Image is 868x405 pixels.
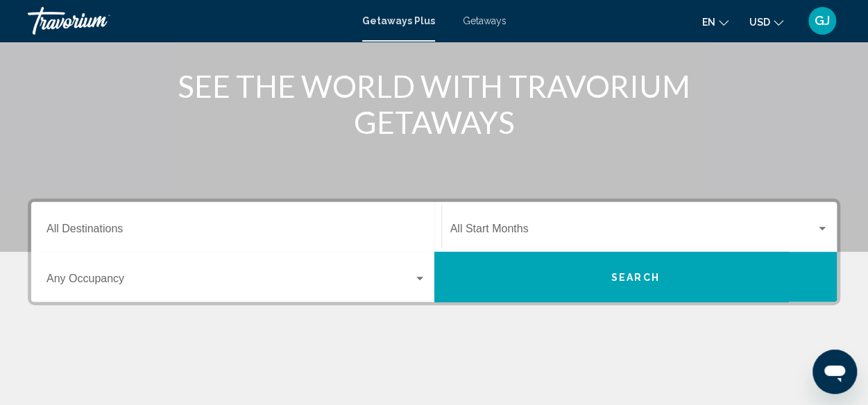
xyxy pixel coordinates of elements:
h1: SEE THE WORLD WITH TRAVORIUM GETAWAYS [174,68,695,140]
a: Travorium [28,7,348,35]
button: Change language [702,12,729,32]
button: Search [434,252,837,302]
iframe: Кнопка запуска окна обмена сообщениями [812,350,857,394]
div: Search widget [31,202,837,302]
button: User Menu [804,6,840,35]
span: USD [749,17,770,28]
button: Change currency [749,12,783,32]
span: en [702,17,715,28]
span: GJ [815,14,830,28]
span: Search [611,272,660,283]
a: Getaways [463,15,507,26]
a: Getaways Plus [362,15,435,26]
